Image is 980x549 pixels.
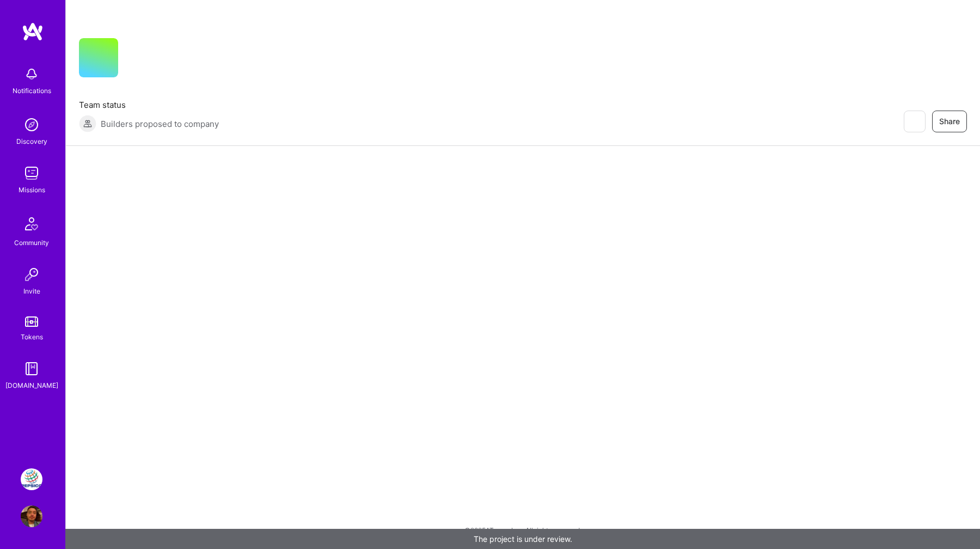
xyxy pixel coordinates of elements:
div: The project is under review. [65,529,980,549]
img: teamwork [21,162,42,184]
div: [DOMAIN_NAME] [5,380,58,391]
div: Discovery [16,136,47,147]
div: Tokens [21,331,43,343]
img: tokens [25,316,38,327]
div: Missions [19,184,45,196]
img: discovery [21,114,42,136]
img: Builders proposed to company [79,115,96,132]
div: Invite [23,285,40,297]
div: Notifications [13,85,51,96]
i: icon CompanyGray [131,56,140,64]
div: Community [14,237,49,248]
a: User Avatar [18,505,45,527]
span: Team status [79,99,219,111]
img: logo [22,22,44,41]
img: guide book [21,358,42,380]
img: bell [21,63,42,85]
span: Share [939,116,960,127]
img: Community [19,211,45,237]
a: PepsiCo - Elixir Dev - Retail Technology [18,468,45,490]
i: icon EyeClosed [910,117,918,126]
span: Builders proposed to company [101,118,219,130]
img: Invite [21,264,42,285]
button: Share [932,111,967,132]
img: PepsiCo - Elixir Dev - Retail Technology [21,468,42,490]
img: User Avatar [21,505,42,527]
